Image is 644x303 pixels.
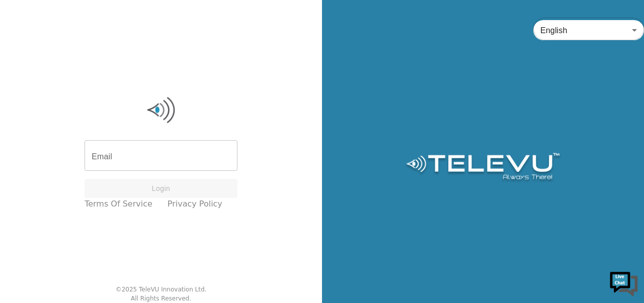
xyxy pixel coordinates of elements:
a: Terms of Service [85,198,152,210]
div: English [533,16,644,44]
img: Logo [405,153,561,183]
a: Privacy Policy [168,198,222,210]
img: Chat Widget [609,268,639,298]
div: © 2025 TeleVU Innovation Ltd. [116,285,207,294]
div: All Rights Reserved. [131,294,191,303]
img: Logo [85,95,237,125]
